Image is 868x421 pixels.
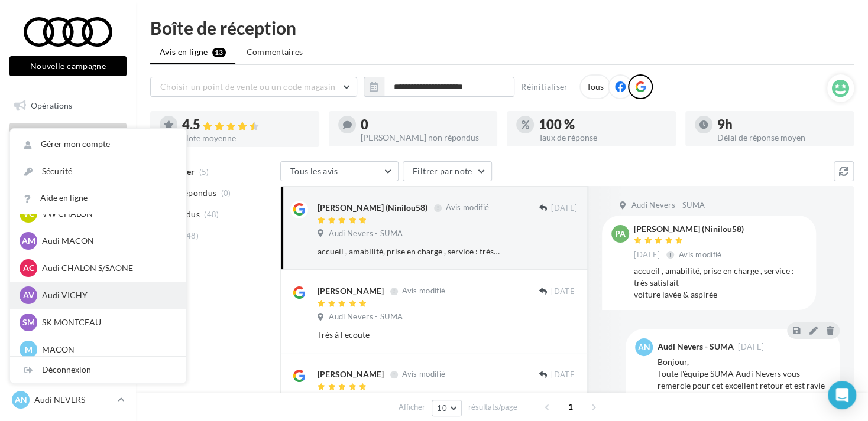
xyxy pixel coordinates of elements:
a: Aide en ligne [10,185,186,211]
a: Gérer mon compte [10,131,186,158]
button: Filtrer par note [403,161,492,181]
span: AC [23,262,34,274]
a: Sécurité [10,158,186,185]
a: PLV et print personnalisable [7,241,129,276]
div: [PERSON_NAME] non répondus [361,133,488,142]
button: Choisir un point de vente ou un code magasin [150,77,357,97]
div: [PERSON_NAME] (Ninilou58) [318,202,427,214]
div: Note moyenne [182,134,310,142]
span: (0) [221,188,231,198]
p: Audi VICHY [42,289,172,301]
span: [DATE] [738,343,764,351]
div: 0 [361,118,488,131]
div: Tous [579,74,611,99]
span: Audi Nevers - SUMA [329,229,403,239]
p: VW CHALON [42,208,172,220]
span: PA [615,228,626,240]
div: [PERSON_NAME] [318,368,384,380]
span: Commentaires [247,46,303,58]
button: Réinitialiser [516,80,573,94]
span: (48) [204,210,219,219]
span: Audi Nevers - SUMA [329,312,403,322]
span: 10 [437,403,447,413]
span: [DATE] [551,370,577,380]
span: AM [22,235,35,247]
span: M [25,344,33,355]
span: Avis modifié [402,286,445,296]
span: Avis modifié [446,203,489,213]
div: 100 % [539,118,666,131]
p: MACON [42,344,172,355]
button: 10 [432,400,462,416]
span: 1 [561,397,580,416]
a: Médiathèque [7,212,129,237]
div: [PERSON_NAME] (Ninilou58) [634,225,744,233]
span: résultats/page [468,402,517,413]
div: accueil , amabilité, prise en charge , service : trés satisfait voiture lavée & aspirée [318,246,500,257]
div: Taux de réponse [539,133,666,142]
a: Opérations [7,93,129,118]
div: Très à l ecoute [318,329,500,341]
p: Audi MACON [42,235,172,247]
span: AV [23,289,34,301]
span: VC [23,208,34,220]
span: Avis modifié [402,370,445,379]
button: Tous les avis [280,161,399,181]
span: Audi Nevers - SUMA [631,200,705,211]
p: Audi CHALON S/SAONE [42,262,172,274]
div: accueil , amabilité, prise en charge , service : trés satisfait voiture lavée & aspirée [634,265,807,301]
span: SM [22,316,35,328]
span: [DATE] [634,250,660,260]
div: Boîte de réception [150,19,854,37]
span: Choisir un point de vente ou un code magasin [160,81,335,92]
div: Audi Nevers - SUMA [658,342,734,351]
div: Délai de réponse moyen [717,133,845,142]
p: SK MONTCEAU [42,316,172,328]
p: Audi NEVERS [34,394,113,406]
a: Campagnes [7,182,129,207]
span: Tous les avis [290,166,338,176]
span: [DATE] [551,286,577,297]
div: Déconnexion [10,357,186,383]
div: [PERSON_NAME] [318,285,384,297]
div: 9h [717,118,845,131]
span: Afficher [399,402,425,413]
span: [DATE] [551,203,577,214]
span: Non répondus [161,187,216,199]
span: AN [638,341,650,353]
div: 4.5 [182,118,310,132]
div: Bonjour, Toute l'équipe SUMA Audi Nevers vous remercie pour cet excellent retour et est ravie de ... [658,356,830,415]
a: AN Audi NEVERS [9,389,127,411]
span: Opérations [31,100,72,110]
span: (48) [184,231,199,240]
a: Boîte de réception13 [7,123,129,148]
a: Visibilité en ligne [7,153,129,178]
span: Avis modifié [679,250,722,259]
div: Open Intercom Messenger [828,381,856,409]
button: Nouvelle campagne [9,56,127,76]
span: AN [15,394,27,406]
